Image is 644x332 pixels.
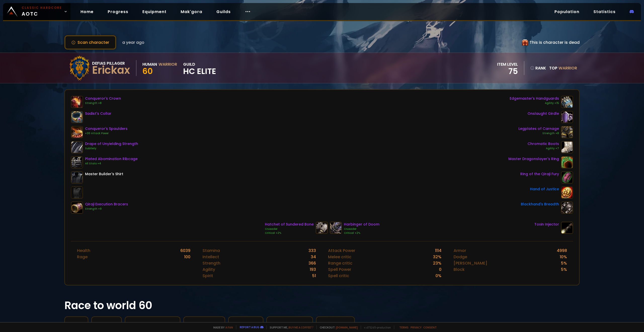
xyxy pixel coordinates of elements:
span: 60 [142,65,153,77]
div: Blackhand's Breadth [521,202,559,207]
div: Onslaught Girdle [528,111,559,116]
span: a year ago [122,39,144,46]
a: Buy me a coffee [289,325,313,329]
span: HC Elite [183,67,216,75]
div: Master Builder's Shirt [85,171,123,177]
div: Human [142,61,157,67]
div: Rage [77,254,88,260]
span: Support me, [266,325,313,329]
img: item-21394 [71,141,83,153]
img: item-23068 [561,126,573,138]
div: Harbinger of Doom [344,222,379,227]
a: Guilds [212,7,235,17]
img: item-11815 [561,187,573,199]
div: Hand of Justice [530,187,559,192]
a: [DOMAIN_NAME] [336,325,358,329]
a: Classic HardcoreAOTC [3,3,70,20]
img: item-13965 [561,202,573,214]
a: Consent [423,325,437,329]
div: Spell Power [328,266,351,273]
div: Drape of Unyielding Strength [85,141,138,146]
span: NA [112,321,117,327]
div: Agility +7 [528,146,559,151]
div: Critical +2% [265,231,314,235]
a: Progress [104,7,132,17]
div: Spell critic [328,273,349,279]
div: Qiraji Execution Bracers [85,202,128,207]
a: a fan [225,325,233,329]
div: guild [320,321,350,327]
div: 366 [308,260,316,266]
h1: Race to world 60 [64,298,580,313]
div: Range critic [328,260,352,266]
div: 75 [497,67,518,75]
div: Strength +9 [85,207,128,211]
div: race [233,321,259,327]
div: Agility [203,266,215,273]
div: Legplates of Carnage [518,126,559,131]
button: Scan character [64,35,116,50]
div: All Stats +4 [85,162,138,166]
div: 0 [439,266,441,273]
span: Made by [210,325,233,329]
div: 51 [312,273,316,279]
span: Warrior [202,321,221,327]
div: Crusader [344,227,379,231]
div: Spirit [203,273,213,279]
a: Privacy [411,325,421,329]
div: item level [497,61,518,67]
div: 100 [184,254,190,260]
div: 32 % [433,254,441,260]
a: Population [550,7,583,17]
div: Melee critic [328,254,351,260]
img: item-21602 [71,202,83,214]
span: AOTC [22,6,62,18]
div: Stamina [203,247,220,254]
a: Report a bug [240,325,259,329]
img: item-23000 [71,156,83,168]
div: Warrior [158,61,177,67]
a: Home [76,7,98,17]
div: 34 [311,254,316,260]
span: v. d752d5 - production [361,325,391,329]
div: 0 % [435,273,441,279]
img: item-21677 [561,171,573,183]
img: item-19384 [561,156,573,168]
div: Master Dragonslayer's Ring [508,156,559,162]
div: Intellect [203,254,219,260]
div: Dodge [454,254,467,260]
div: 193 [310,266,316,273]
img: item-21330 [71,126,83,138]
div: rank [530,65,546,71]
div: Strength [203,260,220,266]
span: Warrior [558,65,577,71]
div: Edgemaster's Handguards [510,96,559,101]
div: 5 % [561,260,567,266]
div: Strength +8 [518,131,559,135]
a: Mak'gora [177,7,206,17]
div: Armor [454,247,466,254]
span: Checkout [316,325,358,329]
a: Terms [399,325,409,329]
div: Hatchet of Sundered Bone [265,222,314,227]
div: Crusader [265,227,314,231]
img: item-21329 [71,96,83,108]
div: Plated Abomination Ribcage [85,156,138,162]
div: Erickax [92,66,130,74]
div: [PERSON_NAME] [454,260,487,266]
span: HC Elite [334,321,350,327]
a: Equipment [138,7,171,17]
img: item-22810 [561,222,573,234]
div: 5 % [561,266,567,273]
div: Subtlety [85,146,138,151]
div: Conqueror's Crown [85,96,121,101]
img: item-23023 [71,111,83,123]
div: guild [183,61,216,75]
img: item-23044 [330,222,342,234]
div: Defias Pillager [92,60,130,66]
div: This is character is dead [522,39,580,46]
div: 6039 [180,247,190,254]
div: 23 % [433,260,441,266]
div: +30 Attack Power [85,131,128,135]
div: Strength +8 [85,101,121,105]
